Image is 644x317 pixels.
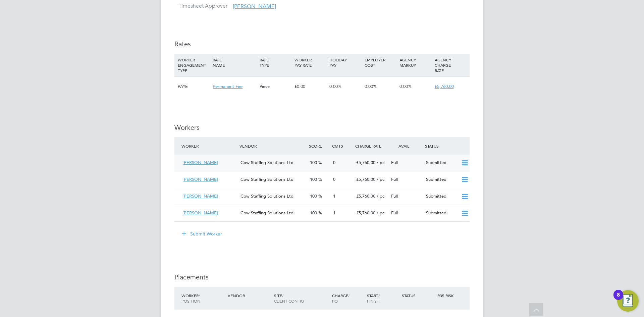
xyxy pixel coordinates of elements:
[356,176,375,182] span: £5,760.00
[435,84,454,89] span: £5,760.00
[174,123,470,132] h3: Workers
[310,160,317,165] span: 100
[377,193,384,199] span: / pc
[423,157,458,168] div: Submitted
[176,54,211,76] div: WORKER ENGAGEMENT TYPE
[329,84,341,89] span: 0.00%
[174,3,227,10] label: Timesheet Approver
[274,293,304,304] span: / Client Config
[333,210,335,216] span: 1
[293,54,328,71] div: WORKER PAY RATE
[238,140,307,152] div: Vendor
[617,295,620,304] div: 8
[240,210,293,216] span: Cbw Staffing Solutions Ltd
[423,191,458,202] div: Submitted
[328,54,363,71] div: HOLIDAY PAY
[391,193,398,199] span: Full
[354,140,388,152] div: Charge Rate
[310,193,317,199] span: 100
[391,176,398,182] span: Full
[356,210,375,216] span: £5,760.00
[617,290,639,312] button: Open Resource Center, 8 new notifications
[182,193,218,199] span: [PERSON_NAME]
[240,160,293,165] span: Cbw Staffing Solutions Ltd
[226,289,272,302] div: Vendor
[435,289,458,302] div: IR35 Risk
[177,228,227,239] button: Submit Worker
[182,160,218,165] span: [PERSON_NAME]
[181,293,200,304] span: / Position
[388,140,423,152] div: Avail
[180,289,226,307] div: Worker
[423,140,470,152] div: Status
[333,176,335,182] span: 0
[399,84,412,89] span: 0.00%
[182,210,218,216] span: [PERSON_NAME]
[423,174,458,185] div: Submitted
[423,208,458,219] div: Submitted
[365,289,400,307] div: Start
[233,3,276,10] span: [PERSON_NAME]
[400,289,435,302] div: Status
[367,293,380,304] span: / Finish
[211,54,258,71] div: RATE NAME
[398,54,433,71] div: AGENCY MARKUP
[258,54,293,71] div: RATE TYPE
[330,140,354,152] div: Cmts
[333,160,335,165] span: 0
[272,289,330,307] div: Site
[377,176,384,182] span: / pc
[174,273,470,281] h3: Placements
[240,193,293,199] span: Cbw Staffing Solutions Ltd
[330,289,365,307] div: Charge
[356,193,375,199] span: £5,760.00
[332,293,350,304] span: / PO
[213,84,243,89] span: Permanent Fee
[180,140,238,152] div: Worker
[182,176,218,182] span: [PERSON_NAME]
[433,54,468,76] div: AGENCY CHARGE RATE
[310,176,317,182] span: 100
[307,140,330,152] div: Score
[176,77,211,96] div: PAYE
[365,84,377,89] span: 0.00%
[391,160,398,165] span: Full
[310,210,317,216] span: 100
[333,193,335,199] span: 1
[356,160,375,165] span: £5,760.00
[377,210,384,216] span: / pc
[377,160,384,165] span: / pc
[174,40,470,48] h3: Rates
[293,77,328,96] div: £0.00
[258,77,293,96] div: Piece
[391,210,398,216] span: Full
[240,176,293,182] span: Cbw Staffing Solutions Ltd
[363,54,398,71] div: EMPLOYER COST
